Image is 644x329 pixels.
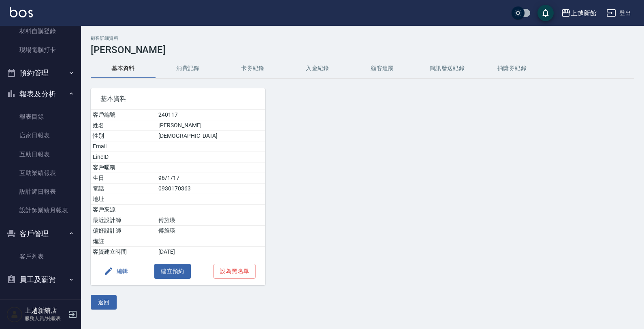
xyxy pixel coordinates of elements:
button: 編輯 [100,264,132,279]
a: 設計師業績月報表 [3,201,78,220]
td: 240117 [156,110,265,120]
button: 設為黑名單 [213,264,256,279]
button: 員工及薪資 [3,269,78,290]
a: 互助業績報表 [3,164,78,182]
td: 傅旌瑛 [156,226,265,236]
img: Person [6,306,23,323]
td: LineID [91,152,156,162]
td: 地址 [91,194,156,205]
td: 電話 [91,184,156,194]
td: 客戶編號 [91,110,156,120]
td: 性別 [91,131,156,141]
td: 客資建立時間 [91,247,156,257]
button: save [537,5,554,21]
button: 消費記錄 [156,59,220,78]
button: 入金紀錄 [285,59,350,78]
td: 姓名 [91,120,156,131]
td: 備註 [91,236,156,247]
a: 互助日報表 [3,145,78,164]
td: 傅旌瑛 [156,215,265,226]
td: Email [91,141,156,152]
td: 最近設計師 [91,215,156,226]
img: Logo [10,7,33,17]
td: 96/1/17 [156,173,265,184]
td: [PERSON_NAME] [156,120,265,131]
button: 抽獎券紀錄 [480,59,544,78]
h3: [PERSON_NAME] [91,44,634,56]
td: 偏好設計師 [91,226,156,236]
td: 客戶來源 [91,205,156,215]
button: 簡訊發送紀錄 [415,59,480,78]
button: 客戶管理 [3,223,78,244]
button: 卡券紀錄 [220,59,285,78]
a: 現場電腦打卡 [3,41,78,59]
button: 建立預約 [154,264,191,279]
a: 客戶列表 [3,247,78,266]
span: 基本資料 [100,95,256,103]
p: 服務人員/純報表 [25,315,66,322]
button: 報表及分析 [3,83,78,105]
a: 報表目錄 [3,107,78,126]
a: 設計師日報表 [3,182,78,201]
td: 0930170363 [156,184,265,194]
button: 上越新館 [558,5,600,21]
div: 上越新館 [571,8,597,18]
td: 客戶暱稱 [91,162,156,173]
td: [DEMOGRAPHIC_DATA] [156,131,265,141]
button: 基本資料 [91,59,156,78]
button: 返回 [91,295,117,310]
button: 登出 [603,6,634,21]
h5: 上越新館店 [25,307,66,315]
td: [DATE] [156,247,265,257]
a: 店家日報表 [3,126,78,145]
h2: 顧客詳細資料 [91,36,634,41]
button: 預約管理 [3,62,78,83]
button: 顧客追蹤 [350,59,415,78]
a: 材料自購登錄 [3,22,78,41]
td: 生日 [91,173,156,184]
